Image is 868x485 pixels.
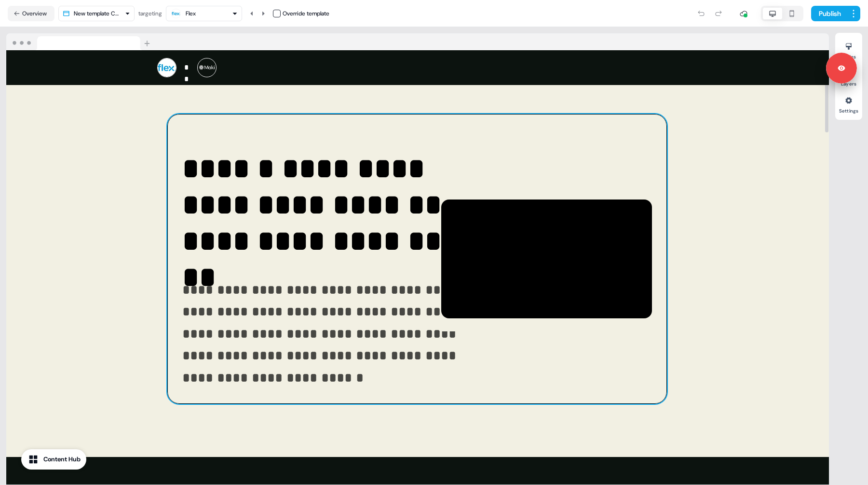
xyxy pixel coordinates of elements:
[186,9,196,18] div: Flex
[283,9,329,18] div: Override template
[21,449,86,470] button: Content Hub
[74,9,121,18] div: New template Copy
[138,9,162,18] div: targeting
[6,33,154,51] img: Browser topbar
[811,6,847,21] button: Publish
[166,6,242,21] button: Flex
[835,93,862,114] button: Settings
[8,6,54,21] button: Overview
[835,39,862,60] button: Styles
